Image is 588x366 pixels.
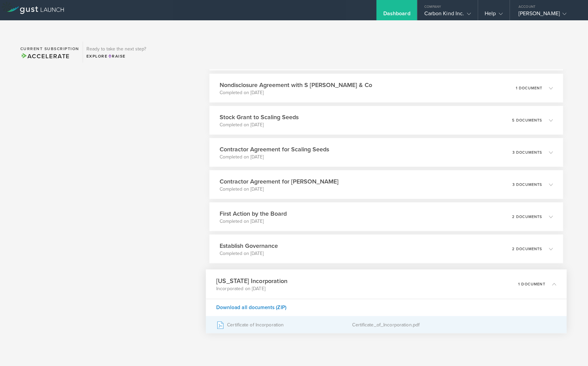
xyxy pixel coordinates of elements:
[220,122,299,128] p: Completed on [DATE]
[220,81,372,89] h3: Nondisclosure Agreement with S [PERSON_NAME] & Co
[108,54,126,59] span: Raise
[516,86,542,90] p: 1 document
[519,10,576,20] div: [PERSON_NAME]
[519,282,546,286] p: 1 document
[220,218,287,225] p: Completed on [DATE]
[485,10,503,20] div: Help
[86,47,146,51] h3: Ready to take the next step?
[20,47,79,51] h2: Current Subscription
[512,183,542,187] p: 3 documents
[220,186,339,193] p: Completed on [DATE]
[216,285,287,292] p: Incorporated on [DATE]
[206,299,567,316] div: Download all documents (ZIP)
[383,10,410,20] div: Dashboard
[220,250,278,257] p: Completed on [DATE]
[216,276,287,285] h3: [US_STATE] Incorporation
[220,145,329,154] h3: Contractor Agreement for Scaling Seeds
[86,53,146,59] div: Explore
[220,154,329,160] p: Completed on [DATE]
[220,89,372,96] p: Completed on [DATE]
[512,247,542,251] p: 2 documents
[216,317,352,333] div: Certificate of Incorporation
[512,151,542,154] p: 3 documents
[512,119,542,122] p: 5 documents
[424,10,471,20] div: Carbon Kind Inc.
[220,209,287,218] h3: First Action by the Board
[554,333,588,366] iframe: Chat Widget
[220,177,339,186] h3: Contractor Agreement for [PERSON_NAME]
[512,215,542,219] p: 2 documents
[220,241,278,250] h3: Establish Governance
[220,113,299,122] h3: Stock Grant to Scaling Seeds
[20,52,70,60] span: Accelerate
[352,317,556,333] div: Certificate_of_Incorporation.pdf
[83,42,149,63] div: Ready to take the next step?ExploreRaise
